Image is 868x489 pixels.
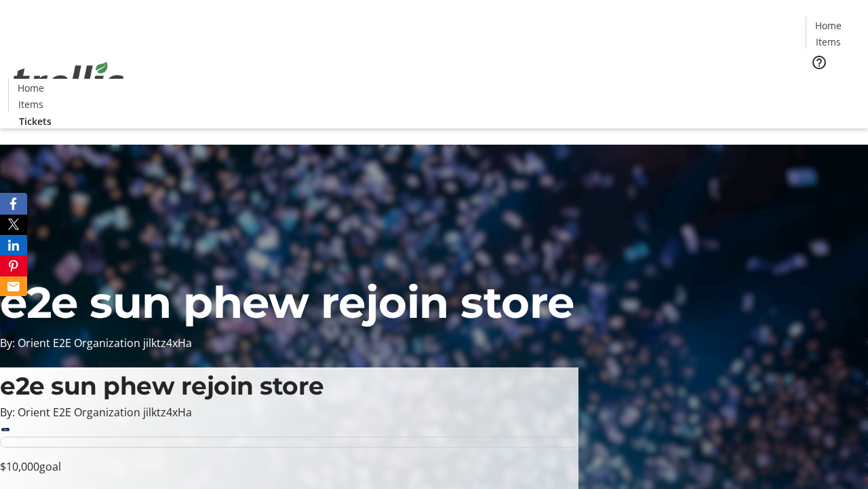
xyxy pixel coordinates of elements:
[806,79,860,93] a: Tickets
[806,49,833,76] button: Help
[18,81,44,95] span: Home
[815,18,842,33] span: Home
[806,18,850,33] a: Home
[816,35,841,49] span: Items
[18,97,43,111] span: Items
[816,79,849,93] span: Tickets
[8,114,62,128] a: Tickets
[9,97,52,111] a: Items
[8,47,129,115] img: Orient E2E Organization jilktz4xHa's Logo
[9,81,52,95] a: Home
[806,35,850,49] a: Items
[19,114,52,128] span: Tickets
